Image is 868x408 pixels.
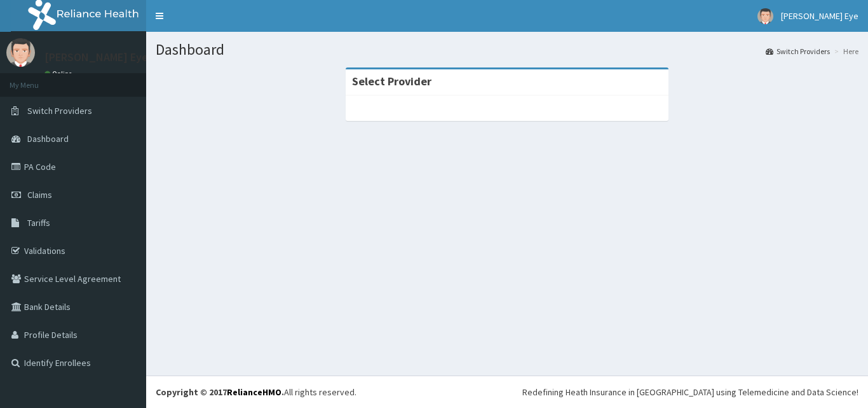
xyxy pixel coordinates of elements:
h1: Dashboard [156,41,858,58]
span: Tariffs [27,217,50,229]
span: Switch Providers [27,105,92,116]
strong: Select Provider [352,74,431,88]
li: Here [831,46,858,57]
span: Claims [27,189,52,200]
span: [PERSON_NAME] Eye [781,10,858,22]
img: User Image [757,8,773,24]
p: [PERSON_NAME] Eye [44,52,148,63]
div: Redefining Heath Insurance in [GEOGRAPHIC_DATA] using Telemedicine and Data Science! [522,386,858,398]
footer: All rights reserved. [146,376,868,408]
a: RelianceHMO [227,386,281,398]
a: Switch Providers [766,46,830,57]
a: Online [44,69,75,78]
strong: Copyright © 2017 . [156,386,284,398]
span: Dashboard [27,133,69,144]
img: User Image [6,38,35,67]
